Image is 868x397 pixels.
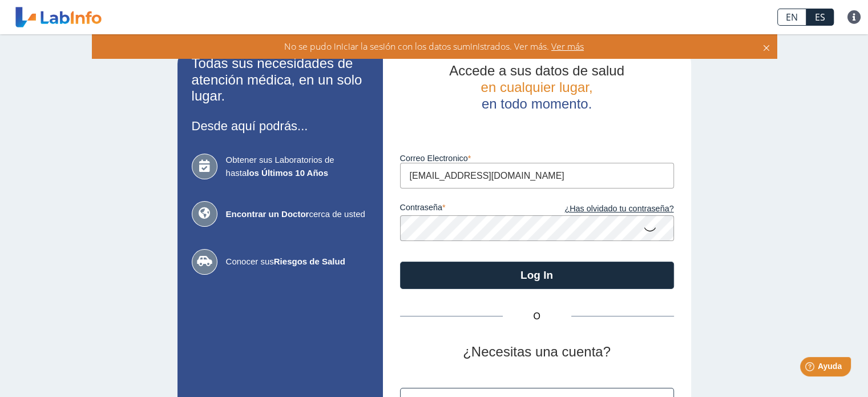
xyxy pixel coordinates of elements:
[806,9,834,26] a: ES
[274,256,345,266] b: Riesgos de Salud
[284,40,549,53] span: No se pudo iniciar la sesión con los datos suministrados. Ver más.
[400,344,674,360] h2: ¿Necesitas una cuenta?
[247,168,328,178] b: los Últimos 10 Años
[226,208,369,221] span: cerca de usted
[503,310,571,323] span: O
[192,119,369,133] h3: Desde aquí podrás...
[400,154,674,163] label: Correo Electronico
[400,203,537,215] label: contraseña
[777,9,806,26] a: EN
[400,262,674,289] button: Log In
[537,203,674,215] a: ¿Has olvidado tu contraseña?
[226,209,309,219] b: Encontrar un Doctor
[192,55,369,105] h2: Todas sus necesidades de atención médica, en un solo lugar.
[766,352,855,384] iframe: Help widget launcher
[449,63,624,78] span: Accede a sus datos de salud
[481,79,592,95] span: en cualquier lugar,
[482,96,592,111] span: en todo momento.
[549,40,584,53] span: Ver más
[226,154,369,179] span: Obtener sus Laboratorios de hasta
[226,255,369,268] span: Conocer sus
